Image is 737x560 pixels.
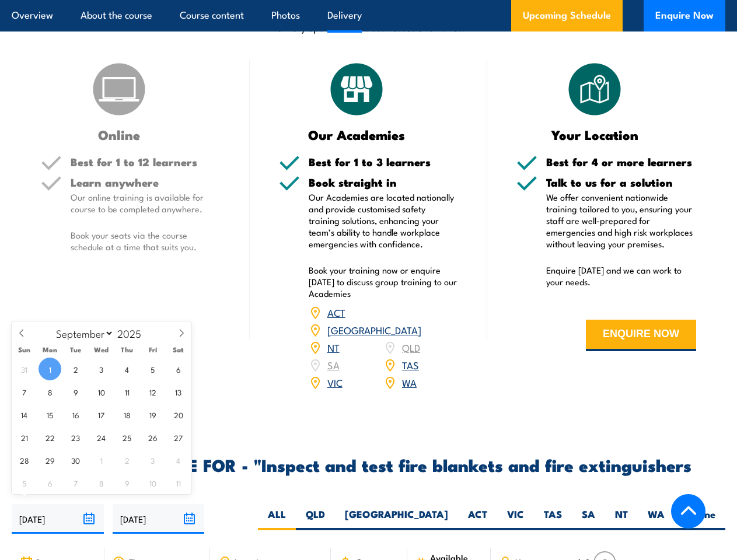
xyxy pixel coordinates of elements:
p: Book your training now or enquire [DATE] to discuss group training to our Academies [309,264,459,299]
span: September 7, 2025 [13,380,36,403]
a: VIC [327,375,343,389]
label: VIC [497,508,534,530]
label: NT [605,508,638,530]
span: September 9, 2025 [64,380,87,403]
p: We offer convenient nationwide training tailored to you, ensuring your staff are well-prepared fo... [546,191,696,250]
label: WA [638,508,675,530]
span: September 17, 2025 [90,403,113,426]
span: October 3, 2025 [141,449,164,471]
span: Sun [12,346,37,353]
label: TAS [534,508,572,530]
span: September 15, 2025 [39,403,61,426]
span: September 6, 2025 [167,358,190,380]
span: September 25, 2025 [116,426,138,449]
span: October 7, 2025 [64,471,87,494]
span: Fri [140,346,166,353]
span: October 2, 2025 [116,449,138,471]
input: Year [114,326,152,340]
a: WA [402,375,417,389]
span: September 12, 2025 [141,380,164,403]
span: September 29, 2025 [39,449,61,471]
span: September 19, 2025 [141,403,164,426]
p: Our Academies are located nationally and provide customised safety training solutions, enhancing ... [309,191,459,250]
span: September 16, 2025 [64,403,87,426]
a: TAS [402,358,419,372]
span: September 5, 2025 [141,358,164,380]
span: September 10, 2025 [90,380,113,403]
h5: Best for 4 or more learners [546,156,696,167]
span: September 22, 2025 [39,426,61,449]
button: ENQUIRE NOW [586,320,696,351]
span: September 21, 2025 [13,426,36,449]
h5: Best for 1 to 3 learners [309,156,459,167]
h3: Online [41,128,197,141]
span: Thu [114,346,140,353]
input: To date [113,504,205,534]
p: Book your seats via the course schedule at a time that suits you. [71,229,221,253]
span: September 8, 2025 [39,380,61,403]
h3: Our Academies [279,128,435,141]
label: [GEOGRAPHIC_DATA] [335,508,458,530]
span: September 4, 2025 [116,358,138,380]
h5: Talk to us for a solution [546,177,696,188]
select: Month [51,325,114,341]
span: October 4, 2025 [167,449,190,471]
label: ACT [458,508,497,530]
span: October 6, 2025 [39,471,61,494]
span: September 24, 2025 [90,426,113,449]
h5: Book straight in [309,177,459,188]
span: September 1, 2025 [39,358,61,380]
h5: Best for 1 to 12 learners [71,156,221,167]
span: September 11, 2025 [116,380,138,403]
span: September 30, 2025 [64,449,87,471]
a: NT [327,340,340,354]
span: October 9, 2025 [116,471,138,494]
span: October 8, 2025 [90,471,113,494]
span: September 18, 2025 [116,403,138,426]
h3: Your Location [516,128,673,141]
label: SA [572,508,605,530]
a: ACT [327,305,345,319]
span: October 10, 2025 [141,471,164,494]
span: September 14, 2025 [13,403,36,426]
span: Sat [166,346,191,353]
a: [GEOGRAPHIC_DATA] [327,323,421,337]
span: October 5, 2025 [13,471,36,494]
span: September 20, 2025 [167,403,190,426]
span: September 3, 2025 [90,358,113,380]
span: September 28, 2025 [13,449,36,471]
span: August 31, 2025 [13,358,36,380]
p: Enquire [DATE] and we can work to your needs. [546,264,696,288]
span: September 23, 2025 [64,426,87,449]
span: September 13, 2025 [167,380,190,403]
span: Mon [37,346,63,353]
h5: Learn anywhere [71,177,221,188]
span: Wed [89,346,114,353]
p: Our online training is available for course to be completed anywhere. [71,191,221,215]
span: September 27, 2025 [167,426,190,449]
h2: UPCOMING SCHEDULE FOR - "Inspect and test fire blankets and fire extinguishers Training" [12,457,725,487]
span: October 1, 2025 [90,449,113,471]
input: From date [12,504,104,534]
label: QLD [296,508,335,530]
span: Tue [63,346,89,353]
label: ALL [258,508,296,530]
span: October 11, 2025 [167,471,190,494]
span: September 2, 2025 [64,358,87,380]
span: September 26, 2025 [141,426,164,449]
